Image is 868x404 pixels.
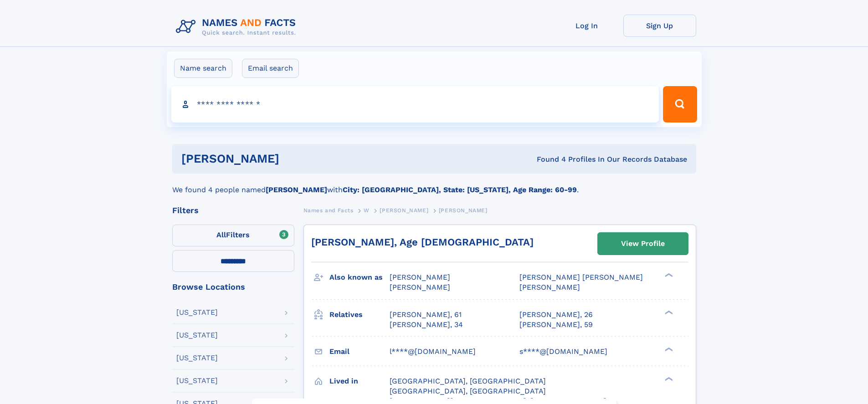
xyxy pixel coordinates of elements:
[390,320,463,330] a: [PERSON_NAME], 34
[390,377,546,385] span: [GEOGRAPHIC_DATA], [GEOGRAPHIC_DATA]
[216,230,226,239] span: All
[174,59,232,78] label: Name search
[390,283,450,291] span: [PERSON_NAME]
[329,270,390,285] h3: Also known as
[663,86,697,123] button: Search Button
[329,307,390,322] h3: Relatives
[176,309,218,316] div: [US_STATE]
[242,59,299,78] label: Email search
[598,233,688,255] a: View Profile
[663,272,673,278] div: ❯
[176,332,218,339] div: [US_STATE]
[623,15,696,37] a: Sign Up
[176,354,218,362] div: [US_STATE]
[408,154,687,164] div: Found 4 Profiles In Our Records Database
[519,283,580,291] span: [PERSON_NAME]
[343,185,577,194] b: City: [GEOGRAPHIC_DATA], State: [US_STATE], Age Range: 60-99
[172,174,696,195] div: We found 4 people named with .
[364,207,370,214] span: W
[621,233,665,254] div: View Profile
[329,344,390,359] h3: Email
[172,225,294,246] label: Filters
[390,310,462,320] a: [PERSON_NAME], 61
[311,236,534,248] a: [PERSON_NAME], Age [DEMOGRAPHIC_DATA]
[303,205,354,216] a: Names and Facts
[329,373,390,389] h3: Lived in
[439,207,488,214] span: [PERSON_NAME]
[176,377,218,384] div: [US_STATE]
[663,309,673,315] div: ❯
[519,320,593,330] a: [PERSON_NAME], 59
[364,205,370,216] a: W
[663,346,673,352] div: ❯
[172,283,294,291] div: Browse Locations
[390,387,546,395] span: [GEOGRAPHIC_DATA], [GEOGRAPHIC_DATA]
[519,273,643,281] span: [PERSON_NAME] [PERSON_NAME]
[390,273,450,281] span: [PERSON_NAME]
[380,205,428,216] a: [PERSON_NAME]
[172,15,303,39] img: Logo Names and Facts
[663,376,673,382] div: ❯
[181,153,408,164] h1: [PERSON_NAME]
[380,207,428,214] span: [PERSON_NAME]
[519,310,593,320] a: [PERSON_NAME], 26
[550,15,623,37] a: Log In
[172,206,294,215] div: Filters
[171,86,659,123] input: search input
[266,185,327,194] b: [PERSON_NAME]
